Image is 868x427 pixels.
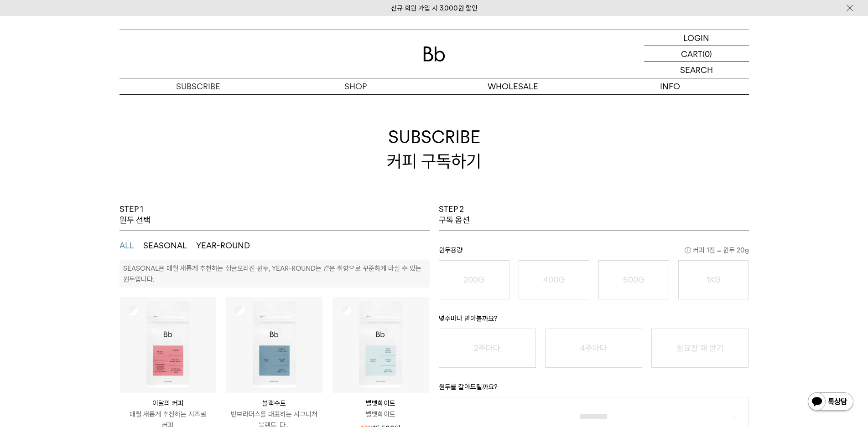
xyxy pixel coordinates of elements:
[439,204,470,226] p: STEP 2 구독 옵션
[683,30,709,46] p: LOGIN
[439,381,749,397] p: 원두를 갈아드릴까요?
[651,329,748,368] button: 필요할 때 받기
[434,78,592,94] p: WHOLESALE
[333,409,429,420] p: 벨벳화이트
[680,62,713,78] p: SEARCH
[120,78,277,94] a: SUBSCRIBE
[120,204,151,226] p: STEP 1 원두 선택
[519,260,589,299] button: 400G
[277,78,434,94] a: SHOP
[439,245,749,260] p: 원두용량
[143,240,187,251] button: SEASONAL
[702,46,712,62] p: (0)
[598,260,669,299] button: 600G
[439,313,749,329] p: 몇주마다 받아볼까요?
[644,30,749,46] a: LOGIN
[623,275,645,284] o: 600G
[120,398,216,409] p: 이달의 커피
[226,398,322,409] p: 블랙수트
[333,297,429,393] img: 상품이미지
[707,275,721,284] o: 1KG
[685,245,749,256] span: 커피 1잔 = 윈두 20g
[439,260,509,299] button: 200G
[807,391,854,413] img: 카카오톡 채널 1:1 채팅 버튼
[543,275,565,284] o: 400G
[463,275,484,284] o: 200G
[545,329,642,368] button: 4주마다
[644,46,749,62] a: CART (0)
[333,398,429,409] p: 벨벳화이트
[423,46,445,62] img: 로고
[678,260,749,299] button: 1KG
[226,297,322,393] img: 상품이미지
[439,329,536,368] button: 2주마다
[120,94,749,204] h2: SUBSCRIBE 커피 구독하기
[120,240,134,251] button: ALL
[681,46,702,62] p: CART
[120,297,216,393] img: 상품이미지
[196,240,250,251] button: YEAR-ROUND
[592,78,749,94] p: INFO
[391,4,478,12] a: 신규 회원 가입 시 3,000원 할인
[123,264,421,283] p: SEASONAL은 매월 새롭게 추천하는 싱글오리진 원두, YEAR-ROUND는 같은 취향으로 꾸준하게 마실 수 있는 원두입니다.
